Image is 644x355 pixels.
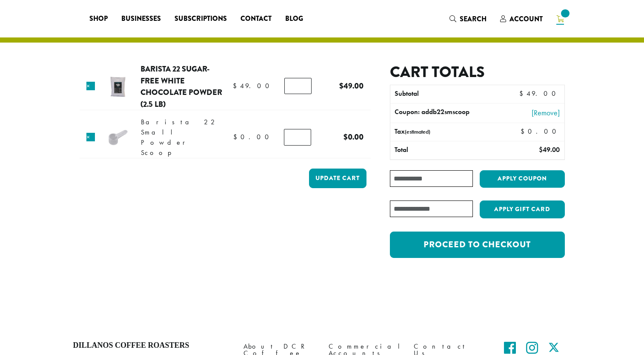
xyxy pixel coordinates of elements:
a: Remove this item [86,82,95,90]
th: Tax [390,123,513,141]
a: Businesses [114,12,168,26]
a: Barista 22 Sugar-Free White Chocolate Powder (2.5 lb) [140,63,222,110]
span: $ [519,89,527,98]
a: [Remove] [499,107,560,118]
a: Blog [278,12,310,26]
input: Product quantity [284,78,312,94]
a: Search [443,12,493,26]
span: $ [343,131,348,143]
bdi: 49.00 [539,145,560,154]
a: Proceed to checkout [390,232,564,258]
span: $ [339,80,343,92]
bdi: 49.00 [339,80,364,92]
button: Apply Gift Card [480,200,565,218]
span: Contact [240,14,272,24]
a: Contact [234,12,278,26]
bdi: 0.00 [233,132,273,141]
th: Subtotal [390,85,495,103]
th: Total [390,141,495,159]
bdi: 49.00 [519,89,560,98]
button: Apply coupon [480,170,565,188]
a: Shop [83,12,114,26]
span: $ [539,145,543,154]
input: Product quantity [284,129,311,145]
small: (estimated) [405,128,430,135]
img: Barista 22 Sugar Free White Chocolate Powder [104,73,132,100]
span: $ [233,132,240,141]
h4: Dillanos Coffee Roasters [73,341,231,350]
span: Businesses [121,14,161,24]
span: Account [509,14,543,24]
span: $ [521,127,528,136]
span: Blog [285,14,303,24]
img: Barista 22 Small Powder Scoop [104,124,132,152]
span: Shop [89,14,108,24]
h2: Cart totals [390,63,564,81]
a: Subscriptions [168,12,234,26]
a: Account [493,12,550,26]
a: Remove this item [86,133,95,141]
bdi: 49.00 [233,81,273,90]
span: Subscriptions [175,14,227,24]
span: $ [233,81,240,90]
span: Barista 22 Small Powder Scoop [141,117,218,157]
th: Coupon: addb22smscoop [390,103,495,123]
bdi: 0.00 [521,127,560,136]
bdi: 0.00 [343,131,364,143]
span: Search [460,14,487,24]
button: Update cart [309,169,366,188]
